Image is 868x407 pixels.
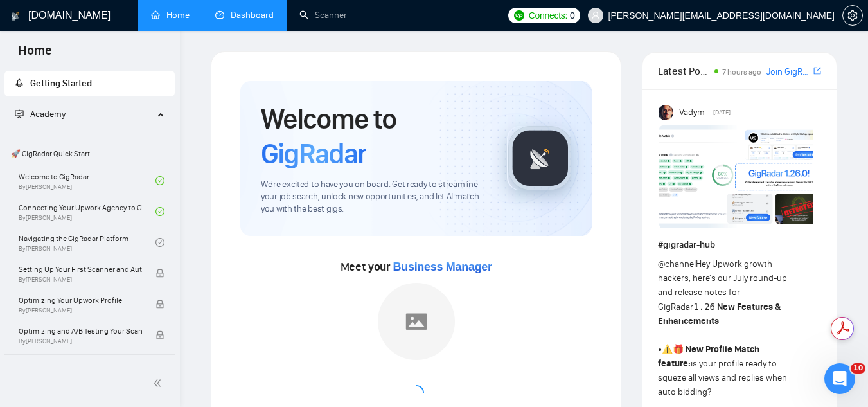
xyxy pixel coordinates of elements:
[155,269,164,278] span: lock
[713,107,731,118] span: [DATE]
[378,283,455,360] img: placeholder.png
[813,65,821,77] a: export
[570,8,575,23] span: 0
[151,10,190,21] a: homeHome
[529,8,567,23] span: Connects:
[662,344,673,355] span: ⚠️
[261,136,366,171] span: GigRadar
[341,260,492,274] span: Meet your
[8,41,62,68] span: Home
[155,330,164,339] span: lock
[6,141,173,167] span: 🚀 GigRadar Quick Start
[19,325,142,338] span: Optimizing and A/B Testing Your Scanner for Better Results
[155,238,164,247] span: check-circle
[299,10,347,21] a: searchScanner
[393,260,492,273] span: Business Manager
[842,5,863,26] button: setting
[658,63,711,79] span: Latest Posts from the GigRadar Community
[409,385,424,401] span: loading
[673,344,684,355] span: 🎁
[19,263,142,276] span: Setting Up Your First Scanner and Auto-Bidder
[843,10,862,21] span: setting
[19,167,155,195] a: Welcome to GigRadarBy[PERSON_NAME]
[155,176,164,185] span: check-circle
[19,197,155,226] a: Connecting Your Upwork Agency to GigRadarBy[PERSON_NAME]
[766,65,811,79] a: Join GigRadar Slack Community
[658,302,781,327] strong: New Features & Enhancements
[658,258,696,269] span: @channel
[30,109,66,120] span: Academy
[508,126,572,190] img: gigradar-logo.png
[261,102,486,171] h1: Welcome to
[658,344,759,369] strong: New Profile Match feature:
[659,105,675,120] img: Vadym
[19,307,142,314] span: By [PERSON_NAME]
[591,11,600,20] span: user
[658,238,821,252] h1: # gigradar-hub
[15,78,24,87] span: rocket
[851,363,865,374] span: 10
[19,228,155,257] a: Navigating the GigRadar PlatformBy[PERSON_NAME]
[153,377,166,390] span: double-left
[215,10,274,21] a: dashboardDashboard
[693,302,715,312] code: 1.26
[155,207,164,216] span: check-circle
[659,125,813,228] img: F09AC4U7ATU-image.png
[155,300,164,309] span: lock
[679,105,705,120] span: Vadym
[261,179,486,215] span: We're excited to have you on board. Get ready to streamline your job search, unlock new opportuni...
[19,338,142,345] span: By [PERSON_NAME]
[4,71,175,96] li: Getting Started
[30,78,92,89] span: Getting Started
[6,357,173,383] span: 👑 Agency Success with GigRadar
[11,6,20,26] img: logo
[19,294,142,307] span: Optimizing Your Upwork Profile
[514,10,524,21] img: upwork-logo.png
[813,66,821,76] span: export
[824,363,855,394] iframe: Intercom live chat
[15,109,66,120] span: Academy
[15,109,24,118] span: fund-projection-screen
[19,276,142,284] span: By [PERSON_NAME]
[842,10,863,21] a: setting
[722,68,761,77] span: 7 hours ago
